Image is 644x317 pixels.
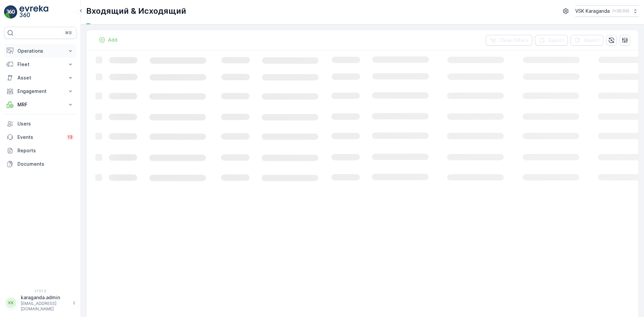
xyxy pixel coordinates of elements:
[86,6,186,16] p: Входящий & Исходящий
[4,98,76,111] button: MRF
[6,298,16,308] div: KK
[4,85,76,98] button: Engagement
[21,301,69,312] p: [EMAIL_ADDRESS][DOMAIN_NAME]
[575,5,639,17] button: VSK Karaganda(+05:00)
[17,61,63,68] p: Fleet
[19,5,48,19] img: logo_light-DOdMpM7g.png
[575,8,610,14] p: VSK Karaganda
[4,130,76,144] a: Events13
[17,48,63,54] p: Operations
[17,120,74,127] p: Users
[68,135,72,140] p: 13
[17,101,63,108] p: MRF
[108,37,117,43] p: Add
[4,294,76,312] button: KKkaraganda.admin[EMAIL_ADDRESS][DOMAIN_NAME]
[4,157,76,171] a: Documents
[499,37,528,44] p: Clear Filters
[17,161,74,167] p: Documents
[535,35,568,46] button: Export
[4,71,76,85] button: Asset
[17,74,63,81] p: Asset
[4,5,17,19] img: logo
[4,289,76,293] span: v 1.51.0
[4,58,76,71] button: Fleet
[548,37,564,44] p: Export
[4,144,76,157] a: Reports
[17,88,63,95] p: Engagement
[96,36,120,44] button: Add
[571,35,603,46] button: Import
[17,134,62,141] p: Events
[486,35,532,46] button: Clear Filters
[17,147,74,154] p: Reports
[612,8,629,14] p: ( +05:00 )
[4,44,76,58] button: Operations
[65,30,72,36] p: ⌘B
[584,37,599,44] p: Import
[21,294,69,301] p: karaganda.admin
[4,117,76,130] a: Users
